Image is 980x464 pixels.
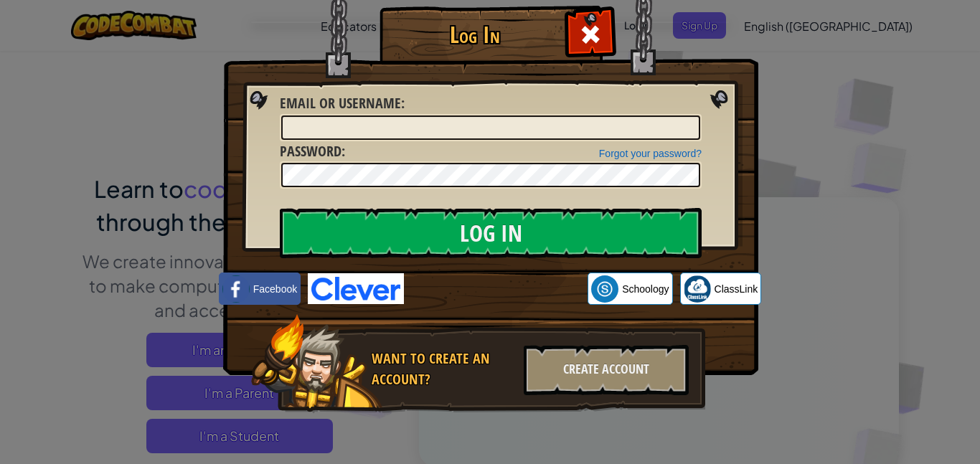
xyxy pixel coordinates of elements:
a: Forgot your password? [599,148,702,159]
div: Want to create an account? [372,349,515,389]
img: schoology.png [591,275,618,303]
img: facebook_small.png [222,275,250,303]
label: : [280,93,405,114]
span: Facebook [253,282,297,296]
img: clever-logo-blue.png [308,273,404,304]
img: classlink-logo-small.png [684,275,711,303]
label: : [280,141,345,162]
span: Password [280,141,341,161]
iframe: Sign in with Google Button [404,273,588,305]
input: Log In [280,208,702,258]
h1: Log In [383,22,566,47]
span: Schoology [622,282,669,296]
span: ClassLink [715,282,758,296]
span: Email or Username [280,93,401,113]
div: Create Account [524,345,689,395]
